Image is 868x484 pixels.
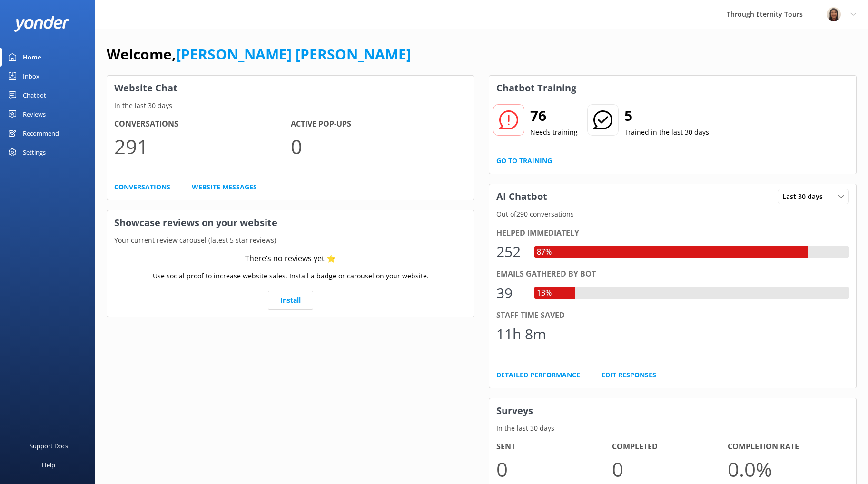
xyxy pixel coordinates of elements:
[114,182,170,192] a: Conversations
[176,44,411,64] a: [PERSON_NAME] [PERSON_NAME]
[489,76,583,100] h3: Chatbot Training
[114,130,291,162] p: 291
[496,441,612,453] h4: Sent
[496,268,849,280] div: Emails gathered by bot
[827,7,841,21] img: 725-1755267273.png
[23,105,46,124] div: Reviews
[268,291,313,310] a: Install
[23,143,46,162] div: Settings
[42,455,55,474] div: Help
[624,127,709,138] p: Trained in the last 30 days
[530,127,578,138] p: Needs training
[489,423,856,434] p: In the last 30 days
[107,100,474,111] p: In the last 30 days
[192,182,257,192] a: Website Messages
[114,118,291,130] h4: Conversations
[612,441,728,453] h4: Completed
[23,124,59,143] div: Recommend
[107,235,474,246] p: Your current review carousel (latest 5 star reviews)
[496,323,546,346] div: 11h 8m
[782,191,829,202] span: Last 30 days
[534,246,554,258] div: 87%
[107,43,411,66] h1: Welcome,
[153,271,429,281] p: Use social proof to increase website sales. Install a badge or carousel on your website.
[291,118,467,130] h4: Active Pop-ups
[728,441,843,453] h4: Completion Rate
[602,370,656,380] a: Edit Responses
[23,67,39,86] div: Inbox
[496,282,525,305] div: 39
[496,240,525,263] div: 252
[30,436,68,455] div: Support Docs
[489,398,856,423] h3: Surveys
[23,48,41,67] div: Home
[14,16,69,31] img: yonder-white-logo.png
[291,130,467,162] p: 0
[496,156,552,166] a: Go to Training
[496,309,849,322] div: Staff time saved
[496,370,580,380] a: Detailed Performance
[489,184,554,209] h3: AI Chatbot
[107,76,474,100] h3: Website Chat
[107,210,474,235] h3: Showcase reviews on your website
[245,253,336,265] div: There’s no reviews yet ⭐
[23,86,46,105] div: Chatbot
[624,104,709,127] h2: 5
[534,287,554,299] div: 13%
[496,227,849,239] div: Helped immediately
[489,209,856,219] p: Out of 290 conversations
[530,104,578,127] h2: 76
